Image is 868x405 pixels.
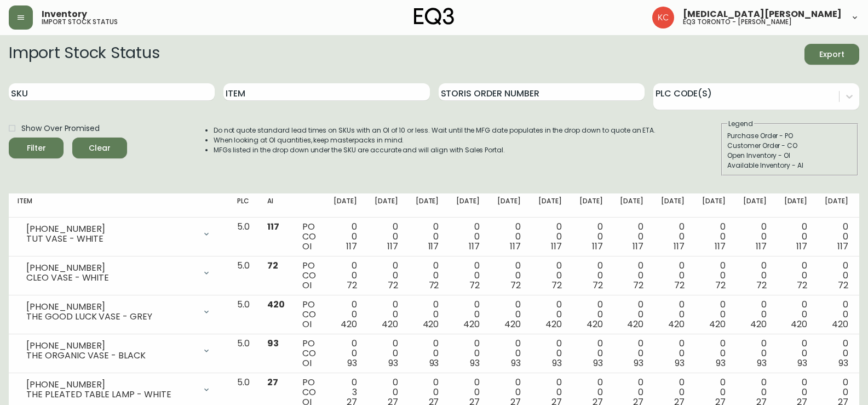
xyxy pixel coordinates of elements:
span: 93 [593,357,603,369]
span: 72 [388,279,398,292]
div: 0 0 [825,222,848,252]
div: Open Inventory - OI [727,151,852,161]
div: 0 0 [456,339,480,368]
h5: import stock status [42,19,118,25]
span: Inventory [42,10,87,19]
td: 5.0 [228,218,258,256]
span: 72 [267,259,278,272]
button: Clear [72,138,127,158]
div: 0 0 [497,339,521,368]
td: 5.0 [228,334,258,373]
th: [DATE] [407,193,448,218]
div: 0 0 [702,222,726,252]
span: 72 [429,279,439,292]
div: 0 0 [334,339,357,368]
span: 117 [756,240,767,253]
span: [MEDICAL_DATA][PERSON_NAME] [683,10,842,19]
span: Export [813,48,850,61]
div: THE ORGANIC VASE - BLACK [26,351,196,361]
div: [PHONE_NUMBER]THE GOOD LUCK VASE - GREY [18,300,220,324]
div: PO CO [302,300,316,329]
div: 0 0 [334,300,357,329]
div: 0 0 [538,339,562,368]
div: 0 0 [375,339,398,368]
div: 0 0 [661,300,685,329]
div: 0 0 [661,261,685,290]
div: Purchase Order - PO [727,131,852,141]
div: 0 0 [375,222,398,252]
span: 93 [797,357,807,369]
span: OI [302,279,312,292]
div: TUT VASE - WHITE [26,234,196,244]
div: 0 0 [620,261,643,290]
div: Filter [27,141,46,155]
span: Clear [81,141,118,155]
div: 0 0 [702,339,726,368]
th: [DATE] [816,193,857,218]
span: OI [302,357,312,369]
li: MFGs listed in the drop down under the SKU are accurate and will align with Sales Portal. [214,145,656,155]
span: 72 [347,279,357,292]
div: 0 0 [702,261,726,290]
td: 5.0 [228,295,258,334]
div: PO CO [302,222,316,252]
span: 117 [346,240,357,253]
span: 117 [592,240,603,253]
span: 117 [674,240,685,253]
span: 420 [545,318,562,330]
span: 93 [716,357,726,369]
span: 93 [267,337,279,350]
th: [DATE] [571,193,612,218]
h2: Import Stock Status [9,44,159,65]
th: Item [9,193,228,218]
td: 5.0 [228,256,258,295]
span: OI [302,318,312,330]
th: [DATE] [325,193,366,218]
span: 93 [757,357,767,369]
div: 0 0 [497,261,521,290]
span: 420 [423,318,439,330]
h5: eq3 toronto - [PERSON_NAME] [683,19,792,25]
th: PLC [228,193,258,218]
div: THE PLEATED TABLE LAMP - WHITE [26,390,196,400]
span: 27 [267,376,278,389]
span: 93 [470,357,480,369]
div: 0 0 [620,222,643,252]
span: 72 [510,279,521,292]
div: Customer Order - CO [727,141,852,151]
div: 0 0 [579,339,603,368]
div: THE GOOD LUCK VASE - GREY [26,312,196,322]
span: 93 [838,357,848,369]
span: 93 [552,357,562,369]
div: 0 0 [334,222,357,252]
div: 0 0 [416,222,439,252]
div: 0 0 [334,261,357,290]
div: 0 0 [416,261,439,290]
div: 0 0 [743,339,767,368]
div: 0 0 [784,339,808,368]
span: 72 [469,279,480,292]
span: 93 [511,357,521,369]
div: [PHONE_NUMBER] [26,224,196,234]
div: PO CO [302,339,316,368]
th: [DATE] [652,193,693,218]
span: 117 [267,220,279,233]
span: 117 [510,240,521,253]
span: 420 [750,318,767,330]
div: 0 0 [416,300,439,329]
th: [DATE] [488,193,530,218]
span: 420 [341,318,357,330]
div: Available Inventory - AI [727,161,852,170]
div: 0 0 [579,222,603,252]
div: [PHONE_NUMBER]TUT VASE - WHITE [18,222,220,246]
div: 0 0 [825,339,848,368]
span: 117 [428,240,439,253]
span: 117 [837,240,848,253]
span: 117 [796,240,807,253]
div: 0 0 [497,300,521,329]
th: [DATE] [366,193,407,218]
div: 0 0 [456,222,480,252]
th: [DATE] [530,193,571,218]
th: [DATE] [693,193,734,218]
div: 0 0 [825,261,848,290]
